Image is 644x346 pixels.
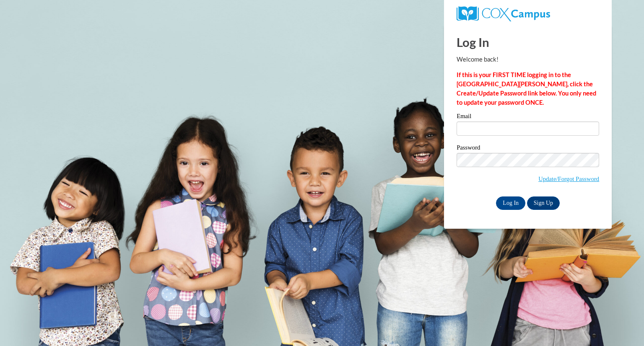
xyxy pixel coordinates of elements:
a: COX Campus [457,10,550,17]
input: Log In [496,196,525,210]
label: Email [457,113,599,121]
a: Update/Forgot Password [538,176,599,182]
label: Password [457,145,599,153]
a: Sign Up [527,196,560,210]
h1: Log In [457,34,599,51]
img: COX Campus [457,6,550,21]
strong: If this is your FIRST TIME logging in to the [GEOGRAPHIC_DATA][PERSON_NAME], click the Create/Upd... [457,71,596,106]
p: Welcome back! [457,55,599,64]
